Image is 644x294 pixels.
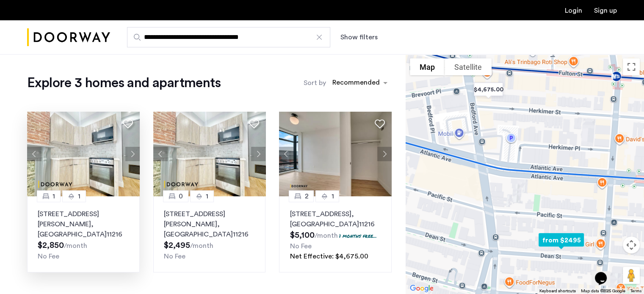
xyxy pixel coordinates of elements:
[164,209,255,239] p: [STREET_ADDRESS][PERSON_NAME] 11216
[304,191,308,201] span: 2
[331,191,334,201] span: 1
[53,191,55,201] span: 1
[153,147,168,161] button: Previous apartment
[179,191,183,201] span: 0
[190,242,213,249] sub: /month
[328,75,392,91] ng-select: sort-apartment
[290,253,368,260] span: Net Effective: $4,675.00
[125,147,140,161] button: Next apartment
[279,147,293,161] button: Previous apartment
[532,227,591,253] div: from $2495
[290,243,311,250] span: No Fee
[78,191,80,201] span: 1
[27,147,41,161] button: Previous apartment
[251,147,265,161] button: Next apartment
[38,253,59,260] span: No Fee
[591,260,619,286] iframe: chat widget
[581,289,625,293] span: Map data ©2025 Google
[164,241,190,250] span: $2,495
[565,7,582,14] a: Login
[467,77,510,102] div: $4,675.00
[304,78,326,88] label: Sort by
[27,196,140,272] a: 11[STREET_ADDRESS][PERSON_NAME], [GEOGRAPHIC_DATA]11216No Fee
[127,27,330,47] input: Apartment Search
[153,196,266,272] a: 01[STREET_ADDRESS][PERSON_NAME], [GEOGRAPHIC_DATA]11216No Fee
[539,288,576,294] button: Keyboard shortcuts
[594,7,617,14] a: Registration
[445,58,492,75] button: Show satellite imagery
[164,253,185,260] span: No Fee
[38,241,64,250] span: $2,850
[27,112,140,196] img: dc6efc1f-24ba-4395-9182-45437e21be9a_638916790621824976.jpeg
[290,231,314,239] span: $5,100
[290,209,381,229] p: [STREET_ADDRESS] 11216
[279,112,392,196] img: 2016_638673975962267132.jpeg
[279,196,392,272] a: 21[STREET_ADDRESS], [GEOGRAPHIC_DATA]112161 months free...No FeeNet Effective: $4,675.00
[206,191,208,201] span: 1
[377,147,392,161] button: Next apartment
[408,283,436,294] img: Google
[27,74,221,91] h1: Explore 3 homes and apartments
[339,232,376,239] p: 1 months free...
[623,267,640,284] button: Drag Pegman onto the map to open Street View
[623,58,640,75] button: Toggle fullscreen view
[27,22,110,53] img: logo
[410,58,445,75] button: Show street map
[64,242,87,249] sub: /month
[38,209,129,239] p: [STREET_ADDRESS][PERSON_NAME] 11216
[623,236,640,253] button: Map camera controls
[630,288,641,294] a: Terms (opens in new tab)
[340,32,378,42] button: Show or hide filters
[331,77,380,90] div: Recommended
[408,283,436,294] a: Open this area in Google Maps (opens a new window)
[314,232,337,239] sub: /month
[153,112,266,196] img: dc6efc1f-24ba-4395-9182-45437e21be9a_638947698156304288.jpeg
[27,22,110,53] a: Cazamio Logo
